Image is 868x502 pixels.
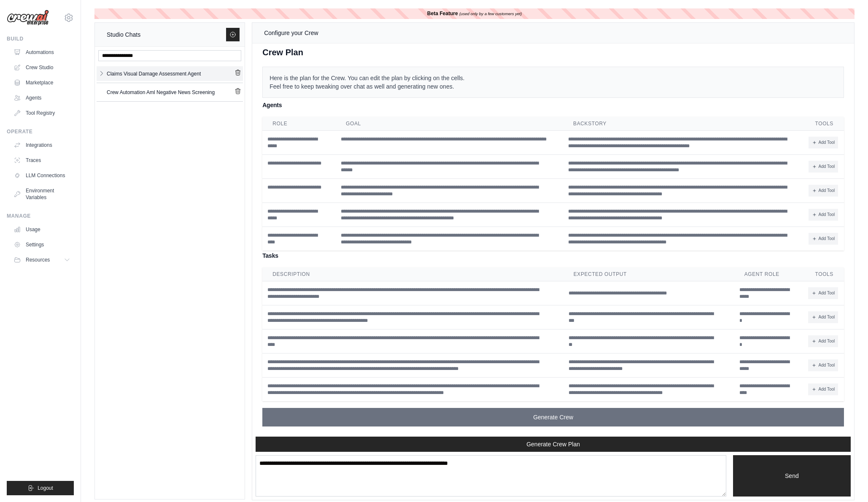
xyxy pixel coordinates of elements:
a: Marketplace [10,76,74,89]
p: Here is the plan for the Crew. You can edit the plan by clicking on the cells. Feel free to keep ... [262,67,844,98]
div: Manage [7,213,74,219]
button: Logout [7,481,74,495]
a: Settings [10,238,74,251]
span: Resources [26,256,50,263]
button: Generate Crew Plan [256,437,851,452]
button: Add Tool [809,161,838,173]
button: Resources [10,253,74,267]
button: Add Tool [809,233,838,245]
div: Crew Automation Aml Negative News Screening [107,88,215,97]
a: Tool Registry [10,106,74,120]
button: Add Tool [809,209,838,221]
th: Tools [805,117,844,131]
button: Add Tool [809,137,838,148]
a: Crew Automation Aml Negative News Screening [105,86,235,98]
div: Crew Plan [262,46,844,58]
span: Generate Crew [533,413,573,421]
h4: Agents [262,100,844,110]
button: Add Tool [808,287,838,299]
button: Add Tool [808,335,838,347]
img: Logo [7,10,49,26]
a: Usage [10,223,74,236]
button: Send [733,455,851,497]
a: Agents [10,91,74,105]
th: Role [262,117,336,131]
a: Automations [10,46,74,59]
a: Crew Studio [10,61,74,74]
th: Agent Role [734,267,805,281]
a: LLM Connections [10,169,74,182]
div: Claims Visual Damage Assessment Agent [107,70,201,78]
th: Expected Output [563,267,734,281]
div: Configure your Crew [264,28,318,38]
b: Beta Feature [427,11,458,16]
button: Add Tool [808,359,838,371]
a: Traces [10,154,74,167]
h4: Tasks [262,251,844,261]
a: Integrations [10,138,74,152]
a: Claims Visual Damage Assessment Agent [105,68,235,79]
div: Studio Chats [107,30,140,40]
button: Add Tool [809,185,838,197]
th: Tools [805,267,844,281]
button: Add Tool [808,383,838,395]
th: Backstory [563,117,805,131]
th: Goal [336,117,563,131]
div: Build [7,35,74,42]
div: Operate [7,128,74,135]
i: (used only by a few customers yet) [459,11,522,16]
th: Description [262,267,563,281]
a: Environment Variables [10,184,74,204]
button: Generate Crew [262,408,844,426]
button: Add Tool [808,311,838,323]
span: Logout [38,485,53,491]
